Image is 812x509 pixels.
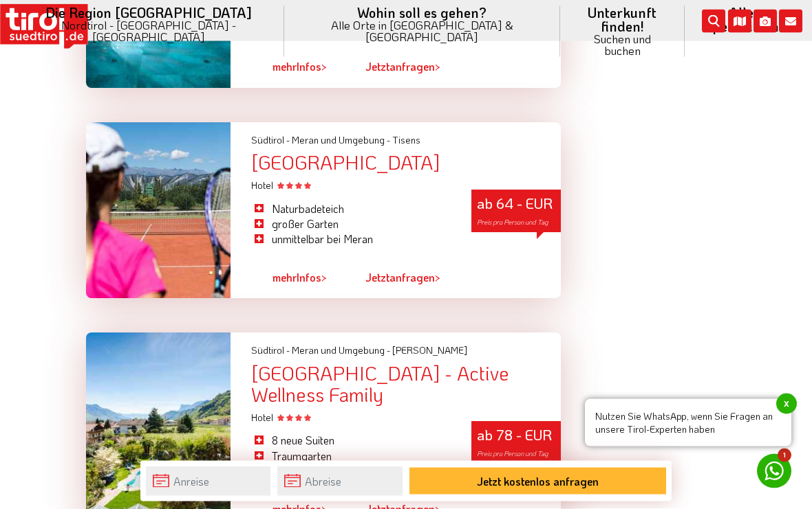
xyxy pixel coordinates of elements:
small: Alle Orte in [GEOGRAPHIC_DATA] & [GEOGRAPHIC_DATA] [301,19,544,43]
span: > [435,271,440,285]
li: großer Garten [251,217,451,232]
div: [GEOGRAPHIC_DATA] - Active Wellness Family [251,363,561,406]
div: ab 78 - EUR [471,422,561,464]
a: 1 Nutzen Sie WhatsApp, wenn Sie Fragen an unsere Tirol-Experten habenx [757,454,791,488]
span: [PERSON_NAME] [392,344,467,357]
li: Traumgarten [251,449,451,464]
a: mehrInfos> [273,262,327,294]
span: > [321,271,327,285]
small: Suchen und buchen [577,33,667,56]
span: Preis pro Person und Tag [477,450,548,459]
i: Karte öffnen [728,10,751,33]
li: Naturbadeteich [251,202,451,217]
div: ab 64 - EUR [471,190,561,233]
li: 8 neue Suiten [251,433,451,449]
span: Preis pro Person und Tag [477,218,548,227]
span: x [776,394,797,414]
span: 1 [778,449,791,462]
input: Abreise [277,466,403,496]
div: [GEOGRAPHIC_DATA] [251,152,561,174]
span: Hotel [251,179,311,192]
span: Meran und Umgebung - [292,344,390,357]
span: mehr [273,271,297,285]
input: Anreise [146,466,271,496]
button: Jetzt kostenlos anfragen [409,468,666,495]
i: Fotogalerie [754,10,777,33]
span: Nutzen Sie WhatsApp, wenn Sie Fragen an unsere Tirol-Experten haben [585,399,791,446]
span: Südtirol - [251,344,290,357]
span: Jetzt [365,271,389,285]
small: Nordtirol - [GEOGRAPHIC_DATA] - [GEOGRAPHIC_DATA] [30,19,268,43]
span: Hotel [251,411,311,425]
li: unmittelbar bei Meran [251,232,451,247]
i: Kontakt [779,10,802,33]
span: Südtirol - [251,134,290,147]
a: Jetztanfragen> [365,262,440,294]
span: Tisens [392,134,420,147]
span: Meran und Umgebung - [292,134,390,147]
